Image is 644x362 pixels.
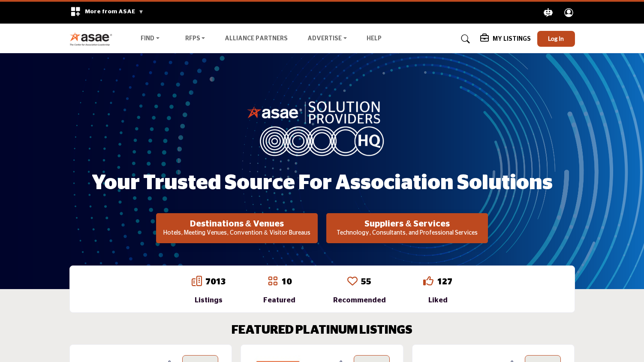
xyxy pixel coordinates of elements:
button: Log In [537,31,575,47]
a: 7013 [205,278,226,286]
a: 10 [281,278,292,286]
a: Search [453,32,475,46]
a: Alliance Partners [225,36,288,42]
h2: Suppliers & Services [329,219,485,229]
h2: Destinations & Venues [159,219,315,229]
div: Featured [263,295,295,305]
h1: Your Trusted Source for Association Solutions [92,170,553,196]
a: 55 [361,278,371,286]
p: Technology, Consultants, and Professional Services [329,229,485,238]
div: Listings [192,295,226,305]
a: Go to Featured [268,276,278,288]
img: Site Logo [69,32,117,46]
a: 127 [437,278,452,286]
div: My Listings [480,34,531,44]
div: More from ASAE [65,2,149,24]
i: Go to Liked [423,276,433,286]
img: image [247,99,397,156]
a: Advertise [301,33,353,45]
span: Log In [548,35,564,42]
h5: My Listings [493,35,531,43]
button: Destinations & Venues Hotels, Meeting Venues, Convention & Visitor Bureaus [156,213,318,243]
a: Find [135,33,166,45]
div: Recommended [333,295,386,305]
a: Help [367,36,382,42]
span: More from ASAE [85,9,144,15]
a: Go to Recommended [347,276,358,288]
button: Suppliers & Services Technology, Consultants, and Professional Services [326,213,488,243]
a: RFPs [179,33,211,45]
p: Hotels, Meeting Venues, Convention & Visitor Bureaus [159,229,315,238]
h2: FEATURED PLATINUM LISTINGS [232,323,412,338]
div: Liked [423,295,452,305]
